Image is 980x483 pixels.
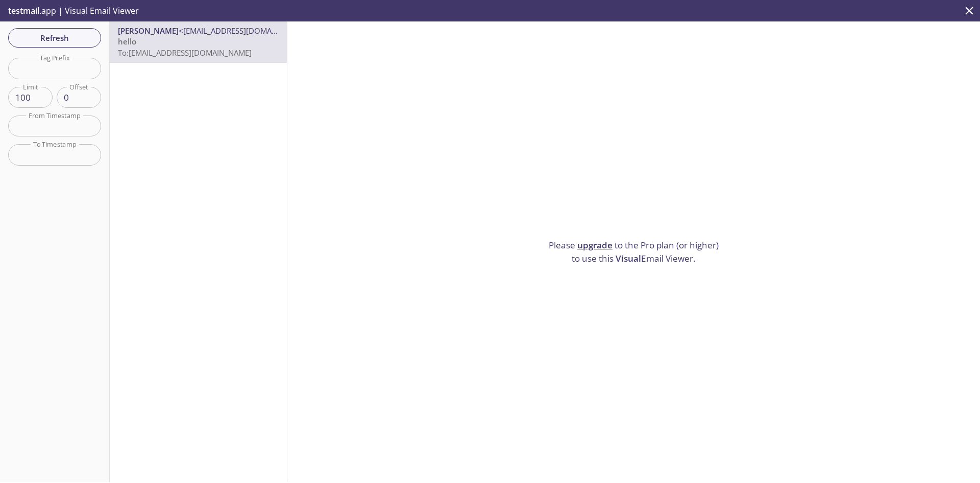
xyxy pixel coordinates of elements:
span: Refresh [16,31,93,44]
button: Refresh [8,28,101,48]
span: <[EMAIL_ADDRESS][DOMAIN_NAME]> [179,26,311,36]
p: Please to the Pro plan (or higher) to use this Email Viewer. [545,239,723,265]
span: [PERSON_NAME] [118,26,179,36]
span: hello [118,36,136,47]
span: To: [EMAIL_ADDRESS][DOMAIN_NAME] [118,48,252,58]
a: upgrade [577,239,612,251]
nav: emails [110,21,287,63]
span: Visual [616,252,641,264]
div: [PERSON_NAME]<[EMAIL_ADDRESS][DOMAIN_NAME]>helloTo:[EMAIL_ADDRESS][DOMAIN_NAME] [110,21,287,62]
span: testmail [8,5,39,16]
